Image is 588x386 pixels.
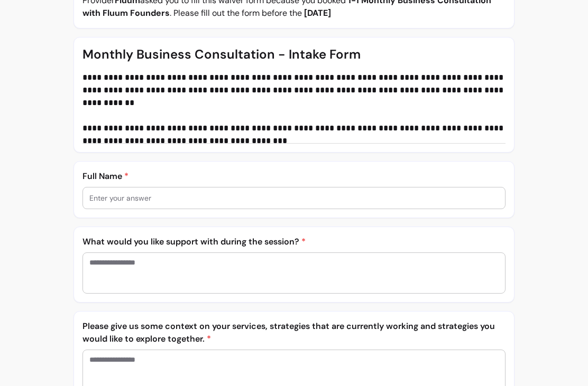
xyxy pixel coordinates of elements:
p: Full Name [82,170,506,183]
textarea: Enter your answer [89,257,499,289]
p: Monthly Business Consultation - Intake Form [82,46,506,63]
b: [DATE] [304,7,331,18]
p: Please give us some context on your services, strategies that are currently working and strategie... [82,320,506,345]
textarea: Enter your answer [89,354,499,386]
p: What would you like support with during the session? [82,236,506,248]
input: Enter your answer [89,193,499,203]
